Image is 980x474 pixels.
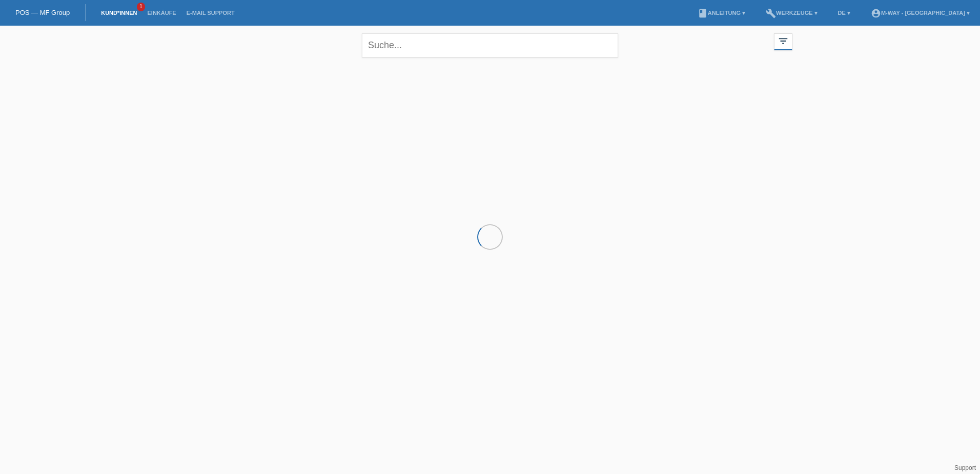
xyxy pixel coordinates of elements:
a: bookAnleitung ▾ [692,10,750,16]
a: DE ▾ [833,10,855,16]
a: Einkäufe [142,10,181,16]
i: account_circle [871,8,881,18]
span: 1 [137,3,145,11]
a: Support [954,464,976,471]
i: filter_list [778,35,789,47]
a: POS — MF Group [15,9,70,16]
input: Suche... [362,33,618,57]
a: buildWerkzeuge ▾ [761,10,823,16]
a: account_circlem-way - [GEOGRAPHIC_DATA] ▾ [866,10,975,16]
a: E-Mail Support [181,10,240,16]
i: build [766,8,776,18]
a: Kund*innen [96,10,142,16]
i: book [698,8,708,18]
